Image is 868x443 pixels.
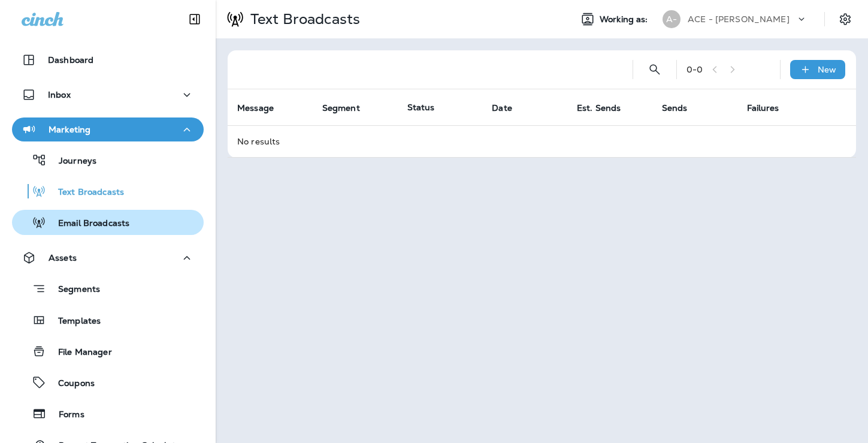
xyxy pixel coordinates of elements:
[577,103,621,113] span: Est. Sends
[686,65,703,74] div: 0 - 0
[643,58,667,82] button: Search Text Broadcasts
[662,103,703,113] span: Sends
[48,90,71,100] p: Inbox
[12,117,204,141] button: Marketing
[12,401,204,426] button: Forms
[48,55,93,65] p: Dashboard
[47,409,84,421] p: Forms
[47,156,96,167] p: Journeys
[688,14,790,24] p: ACE - [PERSON_NAME]
[577,103,636,113] span: Est. Sends
[46,347,112,358] p: File Manager
[12,83,204,107] button: Inbox
[12,246,204,270] button: Assets
[662,103,688,113] span: Sends
[600,14,651,25] span: Working as:
[46,187,124,198] p: Text Broadcasts
[12,276,204,302] button: Segments
[46,316,101,327] p: Templates
[492,103,528,113] span: Date
[322,103,360,113] span: Segment
[49,253,77,263] p: Assets
[12,308,204,333] button: Templates
[246,10,360,28] p: Text Broadcasts
[12,339,204,364] button: File Manager
[12,179,204,204] button: Text Broadcasts
[237,103,289,113] span: Message
[12,48,204,72] button: Dashboard
[12,147,204,173] button: Journeys
[46,218,129,230] p: Email Broadcasts
[49,125,90,134] p: Marketing
[747,103,795,113] span: Failures
[407,102,435,113] span: Status
[663,10,681,28] div: A-
[492,103,512,113] span: Date
[322,103,376,113] span: Segment
[12,370,204,395] button: Coupons
[818,65,836,74] p: New
[237,103,274,113] span: Message
[228,125,856,157] td: No results
[46,378,95,390] p: Coupons
[178,7,211,31] button: Collapse Sidebar
[834,8,856,30] button: Settings
[46,284,100,296] p: Segments
[12,210,204,235] button: Email Broadcasts
[747,103,779,113] span: Failures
